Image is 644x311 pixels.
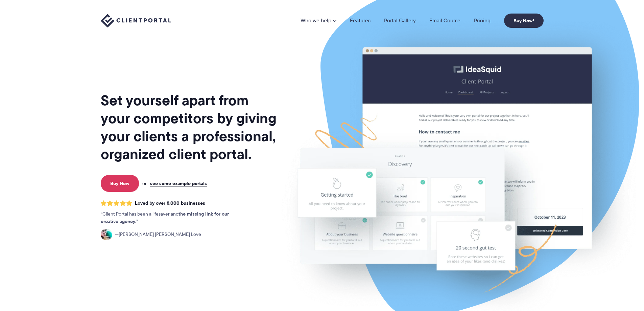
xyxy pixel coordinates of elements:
a: Pricing [474,18,491,23]
a: Buy Now! [504,14,544,28]
a: Features [350,18,371,23]
a: see some example portals [150,180,207,186]
span: [PERSON_NAME] [PERSON_NAME] Love [115,231,201,238]
span: or [142,180,147,186]
p: Client Portal has been a lifesaver and . [101,210,243,225]
h1: Set yourself apart from your competitors by giving your clients a professional, organized client ... [101,91,278,163]
strong: the missing link for our creative agency [101,210,229,225]
a: Who we help [301,18,336,23]
span: Loved by over 8,000 businesses [135,200,205,206]
a: Portal Gallery [384,18,416,23]
a: Email Course [429,18,460,23]
a: Buy Now [101,175,139,192]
